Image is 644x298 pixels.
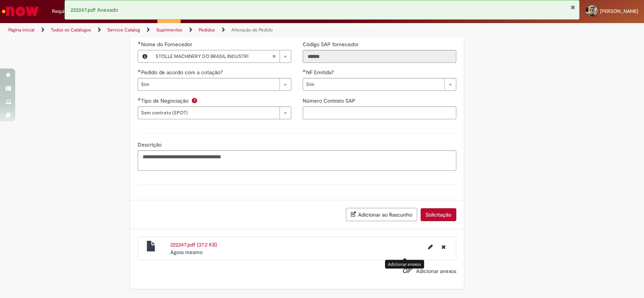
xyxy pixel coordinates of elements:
button: Adicionar ao Rascunho [346,208,417,221]
a: Todos os Catálogos [51,27,91,33]
button: Editar nome de arquivo 222247.pdf [424,241,437,253]
span: Número Contrato SAP [303,97,357,104]
ul: Trilhas de página [6,23,424,37]
a: Pedidos [199,27,215,33]
span: Obrigatório Preenchido [303,69,306,72]
button: Fechar Notificação [570,4,575,10]
span: Obrigatório Preenchido [138,69,141,72]
a: Página inicial [8,27,35,33]
textarea: Descrição [138,150,456,171]
span: Sim [141,78,276,90]
time: 29/09/2025 14:28:10 [170,249,203,256]
a: Suprimentos [156,27,182,33]
button: Adicionar anexos [401,262,415,279]
span: Obrigatório Preenchido [138,41,141,44]
input: Número Contrato SAP [303,106,456,119]
a: 222247.pdf (37.2 KB) [170,241,217,248]
button: Solicitação [421,208,456,221]
span: Sem contrato (SPOT) [141,107,276,119]
a: Alteração de Pedido [231,27,273,33]
button: Excluir 222247.pdf [437,241,450,253]
label: Somente leitura - Código SAP fornecedor [303,41,360,48]
span: Agora mesmo [170,249,203,256]
span: Descrição [138,141,163,148]
span: NF Emitida? [306,69,335,76]
input: Código SAP fornecedor [303,50,456,63]
span: Obrigatório Preenchido [138,98,141,101]
span: Tipo de Negociação [141,97,190,104]
span: Adicionar anexos [416,268,456,275]
span: Ajuda para Tipo de Negociação [190,97,199,103]
a: Service Catalog [107,27,140,33]
span: Sim [306,78,441,90]
span: Nome do Fornecedor [141,41,194,48]
a: Limpar campo Nome do Fornecedor [152,50,291,62]
span: 222247.pdf Anexado [71,6,118,13]
img: ServiceNow [1,4,40,19]
span: [PERSON_NAME] [600,8,638,14]
abbr: Limpar campo Nome do Fornecedor [268,50,280,62]
span: Pedido de acordo com a cotação? [141,69,224,76]
span: STOLLE MACHINERY DO BRASIL INDUSTRI [156,50,272,62]
span: Requisições [52,8,79,15]
span: Somente leitura - Código SAP fornecedor [303,41,360,48]
button: Nome do Fornecedor, Visualizar este registro STOLLE MACHINERY DO BRASIL INDUSTRI [138,50,152,62]
div: Adicionar anexos [385,260,424,268]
